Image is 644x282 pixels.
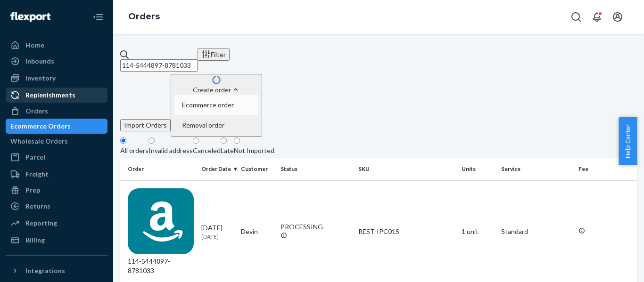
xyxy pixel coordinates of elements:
a: Ecommerce Orders [6,119,107,134]
span: Ecommerce order [182,102,234,108]
button: Import Orders [120,119,171,131]
div: Returns [25,201,50,211]
a: Parcel [6,150,107,165]
img: Flexport logo [10,12,50,22]
div: Integrations [25,266,65,275]
div: Home [25,40,44,50]
a: Wholesale Orders [6,134,107,149]
div: Replenishments [25,90,75,100]
div: Freight [25,169,49,179]
div: Invalid address [149,146,193,155]
th: Service [497,158,575,180]
a: Inbounds [6,54,107,69]
button: Removal order [174,115,258,135]
a: Prep [6,183,107,198]
button: Ecommerce order [174,95,258,115]
th: Order [120,158,198,180]
th: Status [277,158,354,180]
div: Late [221,146,234,155]
div: Canceled [193,146,221,155]
div: Prep [25,185,40,195]
a: Billing [6,233,107,248]
div: Billing [25,235,45,245]
th: SKU [355,158,458,180]
div: Filter [201,49,226,59]
div: [DATE] [201,223,233,241]
div: Inventory [25,73,56,83]
div: Not Imported [234,146,274,155]
button: Integrations [6,263,107,278]
a: Returns [6,199,107,214]
div: Customer [241,165,273,173]
button: Open account menu [608,8,627,26]
a: Orders [6,104,107,119]
input: Late [221,137,227,144]
div: Create order [174,85,258,95]
div: 114-5444897-8781033 [128,188,194,275]
button: Open Search Box [567,8,586,26]
div: Parcel [25,153,45,162]
button: Create orderEcommerce orderRemoval order [171,74,262,137]
div: Wholesale Orders [10,137,68,146]
div: PROCESSING [281,222,350,232]
input: Invalid address [149,137,155,144]
a: Freight [6,167,107,182]
button: Close Navigation [89,8,107,26]
div: All orders [120,146,149,155]
a: Replenishments [6,88,107,103]
div: REST-IPC01S [358,227,454,236]
input: Not Imported [234,137,240,144]
button: Open notifications [587,8,606,26]
a: Reporting [6,216,107,231]
th: Units [458,158,497,180]
div: Ecommerce Orders [10,121,71,131]
p: Standard [501,227,571,236]
div: Reporting [25,218,57,228]
div: Orders [25,106,48,116]
input: Search orders [120,59,198,72]
th: Fee [575,158,637,180]
th: Order Date [198,158,237,180]
input: Canceled [193,137,199,144]
button: Help Center [619,117,637,165]
button: Filter [198,48,230,61]
a: Orders [128,11,160,22]
a: Home [6,38,107,53]
a: Inventory [6,71,107,86]
span: Removal order [182,122,234,129]
input: All orders [120,137,126,144]
ol: breadcrumbs [121,3,167,31]
div: Inbounds [25,56,54,66]
p: [DATE] [201,233,233,241]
